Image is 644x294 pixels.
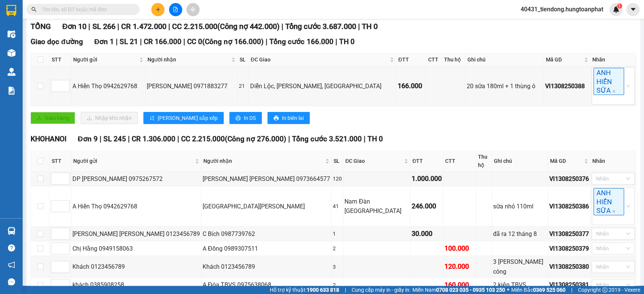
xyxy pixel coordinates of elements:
[593,68,624,95] span: ANH HIỂN SỮA
[217,22,220,31] span: (
[238,54,249,66] th: SL
[545,81,589,91] div: VI1308250388
[443,151,476,171] th: CTT
[8,30,15,38] img: warehouse-icon
[548,171,590,186] td: VI1308250376
[203,262,330,271] div: Khách 0123456789
[8,261,15,268] span: notification
[617,3,622,9] sup: 1
[277,22,279,31] span: )
[31,112,75,124] button: uploadGiao hàng
[8,227,15,235] img: warehouse-icon
[412,228,442,239] div: 30.000
[186,3,200,16] button: aim
[492,151,548,171] th: Ghi chú
[116,37,118,46] span: |
[493,280,547,289] div: 2 kiện TBVS
[31,135,66,143] span: KHOHANOI
[533,287,566,293] strong: 0369 525 060
[117,22,119,31] span: |
[397,81,424,91] div: 166.000
[292,135,362,143] span: Tổng cước 3.521.000
[493,229,547,239] div: đã ra 12 tháng 8
[225,135,227,143] span: (
[307,287,339,293] strong: 1900 633 818
[269,37,333,46] span: Tổng cước 166.000
[203,157,324,165] span: Người nhận
[72,280,200,289] div: khách 0385908258
[358,22,360,31] span: |
[345,157,403,165] span: ĐC Giao
[72,244,200,253] div: Chị Hằng 0949158063
[94,37,114,46] span: Đơn 1
[436,287,505,293] strong: 0708 023 035 - 0935 103 250
[203,280,330,289] div: A Đóa TBVS 0975638068
[168,22,170,31] span: |
[333,230,342,238] div: 1
[493,202,547,211] div: sữa nhỏ 110ml
[612,210,616,213] span: close
[72,229,200,239] div: [PERSON_NAME] [PERSON_NAME] 0123456789
[465,54,544,66] th: Ghi chú
[261,37,264,46] span: )
[626,3,639,16] button: caret-down
[31,7,37,12] span: search
[88,22,90,31] span: |
[466,81,542,91] div: 20 sữa 180ml + 1 thùng ô
[72,202,200,211] div: A Hiển Thọ 0942629768
[50,151,71,171] th: STT
[203,229,330,239] div: C Bích 0987739762
[229,112,262,124] button: printerIn DS
[8,278,15,285] span: message
[412,201,442,211] div: 246.000
[548,241,590,256] td: VI1308250379
[50,54,71,66] th: STT
[172,22,217,31] span: CC 2.215.000
[190,7,195,12] span: aim
[288,135,290,143] span: |
[140,37,142,46] span: |
[426,54,442,66] th: CTT
[333,175,342,183] div: 120
[73,55,138,64] span: Người gửi
[333,263,342,271] div: 3
[548,256,590,277] td: VI1308250380
[203,174,330,184] div: [PERSON_NAME] [PERSON_NAME] 0973664577
[6,5,16,16] img: logo-vxr
[8,49,15,57] img: warehouse-icon
[335,37,337,46] span: |
[367,135,383,143] span: TH 0
[546,55,583,64] span: Mã GD
[412,173,442,184] div: 1.000.000
[78,135,98,143] span: Đơn 9
[132,135,175,143] span: CR 1.306.000
[205,37,261,46] span: Công nợ 166.000
[173,7,178,12] span: file-add
[41,5,131,14] input: Tìm tên, số ĐT hoặc mã đơn
[361,22,377,31] span: TH 0
[158,114,218,122] span: [PERSON_NAME] sắp xếp
[181,135,225,143] span: CC 2.215.000
[244,114,256,122] span: In DS
[548,186,590,227] td: VI1308250386
[147,81,236,91] div: [PERSON_NAME] 0971883277
[143,112,224,124] button: sort-ascending[PERSON_NAME] sắp xếp
[549,262,589,271] div: VI1308250380
[8,68,15,76] img: warehouse-icon
[187,37,202,46] span: CC 0
[444,280,475,290] div: 160.000
[128,135,130,143] span: |
[282,114,304,122] span: In biên lai
[31,37,83,46] span: Giao dọc đường
[548,278,590,292] td: VI1308250381
[144,37,181,46] span: CR 166.000
[593,188,624,215] span: ANH HIỂN SỮA
[169,3,182,16] button: file-add
[120,37,138,46] span: SL 21
[444,261,475,272] div: 120.000
[151,3,164,16] button: plus
[592,55,634,64] div: Nhãn
[602,287,607,292] span: copyright
[8,244,15,251] span: question-circle
[548,227,590,241] td: VI1308250377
